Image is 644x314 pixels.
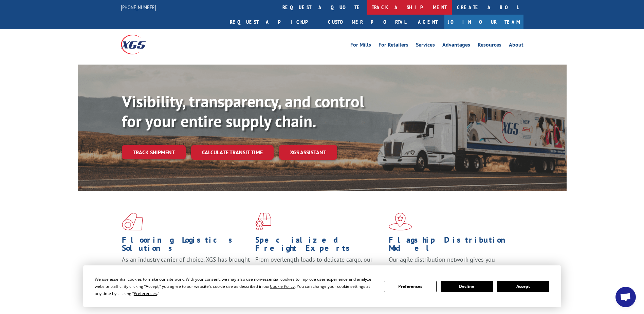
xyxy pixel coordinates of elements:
[416,42,435,50] a: Services
[350,42,371,50] a: For Mills
[121,4,156,11] a: [PHONE_NUMBER]
[255,213,271,230] img: xgs-icon-focused-on-flooring-red
[497,281,549,292] button: Accept
[444,15,523,29] a: Join Our Team
[411,15,444,29] a: Agent
[122,236,250,256] h1: Flooring Logistics Solutions
[442,42,470,50] a: Advantages
[83,265,561,307] div: Cookie Consent Prompt
[384,281,436,292] button: Preferences
[95,276,376,297] div: We use essential cookies to make our site work. With your consent, we may also use non-essential ...
[509,42,523,50] a: About
[279,145,337,160] a: XGS ASSISTANT
[134,291,157,296] span: Preferences
[255,256,384,286] p: From overlength loads to delicate cargo, our experienced staff knows the best way to move your fr...
[191,145,274,160] a: Calculate transit time
[122,256,250,280] span: As an industry carrier of choice, XGS has brought innovation and dedication to flooring logistics...
[389,213,412,230] img: xgs-icon-flagship-distribution-model-red
[122,213,143,230] img: xgs-icon-total-supply-chain-intelligence-red
[255,236,384,256] h1: Specialized Freight Experts
[441,281,493,292] button: Decline
[379,42,408,50] a: For Retailers
[122,145,186,159] a: Track shipment
[389,236,517,256] h1: Flagship Distribution Model
[615,287,636,307] div: Open chat
[323,15,411,29] a: Customer Portal
[225,15,323,29] a: Request a pickup
[122,91,364,132] b: Visibility, transparency, and control for your entire supply chain.
[270,283,295,289] span: Cookie Policy
[389,256,514,272] span: Our agile distribution network gives you nationwide inventory management on demand.
[478,42,501,50] a: Resources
